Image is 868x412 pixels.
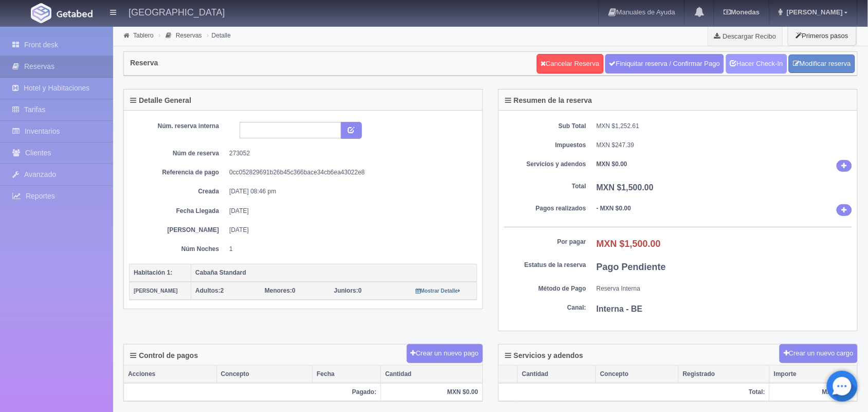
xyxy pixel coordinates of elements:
[176,32,202,39] a: Reservas
[518,366,596,383] th: Cantidad
[265,287,296,294] span: 0
[381,383,482,401] th: MXN $0.00
[770,383,857,401] th: MXN $0.00
[229,207,469,216] dd: [DATE]
[724,8,759,16] b: Monedas
[57,10,93,17] img: Getabed
[504,238,586,246] dt: Por pagar
[229,168,469,177] dd: 0cc052829691b26b45c366bace34cb6ea43022e8
[596,141,852,150] dd: MXN $247.39
[195,287,221,294] strong: Adultos:
[137,168,219,177] dt: Referencia de pago
[191,264,477,282] th: Cabaña Standard
[407,344,483,363] button: Crear un nuevo pago
[133,32,153,39] a: Tablero
[124,366,216,383] th: Acciones
[537,54,604,74] a: Cancelar Reserva
[205,30,233,40] li: Detalle
[134,288,177,294] small: [PERSON_NAME]
[504,182,586,191] dt: Total
[504,122,586,131] dt: Sub Total
[130,97,191,104] h4: Detalle General
[788,26,857,46] button: Primeros pasos
[137,149,219,158] dt: Núm de reserva
[504,284,586,293] dt: Método de Pago
[334,287,358,294] strong: Juniors:
[770,366,857,383] th: Importe
[596,304,643,313] b: Interna - BE
[596,262,666,272] b: Pago Pendiente
[216,366,312,383] th: Concepto
[726,54,787,74] a: Hacer Check-In
[780,344,858,363] button: Crear un nuevo cargo
[499,383,770,401] th: Total:
[229,149,469,158] dd: 273052
[229,245,469,254] dd: 1
[229,187,469,196] dd: [DATE] 08:46 pm
[31,3,51,23] img: Getabed
[679,366,770,383] th: Registrado
[505,97,592,104] h4: Resumen de la reserva
[265,287,292,294] strong: Menores:
[334,287,362,294] span: 0
[137,207,219,216] dt: Fecha Llegada
[505,352,583,360] h4: Servicios y adendos
[129,5,225,18] h4: [GEOGRAPHIC_DATA]
[415,288,460,294] small: Mostrar Detalle
[504,303,586,312] dt: Canal:
[134,269,172,276] b: Habitación 1:
[596,160,627,168] b: MXN $0.00
[596,122,852,131] dd: MXN $1,252.61
[195,287,224,294] span: 2
[789,55,855,74] a: Modificar reserva
[124,383,381,401] th: Pagado:
[504,204,586,213] dt: Pagos realizados
[504,141,586,150] dt: Impuestos
[313,366,381,383] th: Fecha
[596,284,852,293] dd: Reserva Interna
[504,261,586,270] dt: Estatus de la reserva
[137,226,219,235] dt: [PERSON_NAME]
[596,239,661,249] b: MXN $1,500.00
[605,54,724,74] a: Finiquitar reserva / Confirmar Pago
[596,183,654,192] b: MXN $1,500.00
[229,226,469,235] dd: [DATE]
[130,59,158,67] h4: Reserva
[596,366,679,383] th: Concepto
[709,26,782,46] a: Descargar Recibo
[596,205,631,212] b: - MXN $0.00
[137,245,219,254] dt: Núm Noches
[137,187,219,196] dt: Creada
[415,287,460,294] a: Mostrar Detalle
[784,8,843,16] span: [PERSON_NAME]
[504,160,586,169] dt: Servicios y adendos
[381,366,482,383] th: Cantidad
[130,352,198,360] h4: Control de pagos
[137,122,219,131] dt: Núm. reserva interna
